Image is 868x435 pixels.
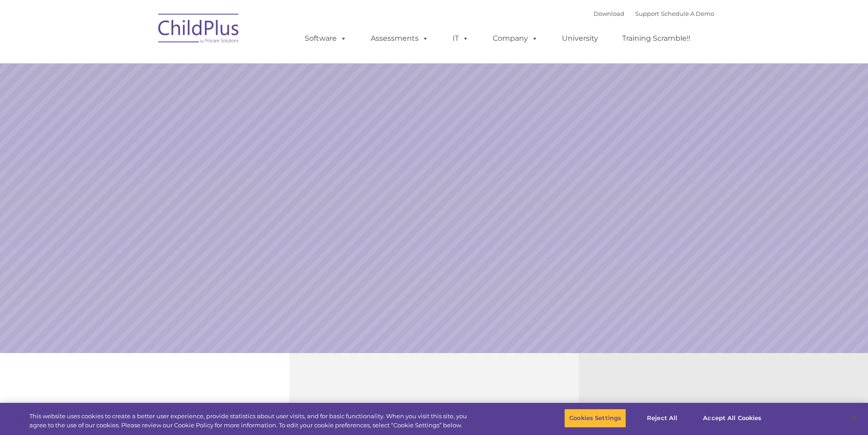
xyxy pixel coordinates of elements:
button: Reject All [634,409,690,428]
img: ChildPlus by Procare Solutions [154,7,244,53]
font: | [594,10,714,17]
a: Company [484,29,547,48]
button: Close [844,408,863,428]
button: Cookies Settings [564,409,626,428]
a: Support [635,10,659,17]
a: Software [296,29,356,48]
a: Training Scramble!! [613,29,699,48]
a: Assessments [362,29,438,48]
a: University [553,29,607,48]
a: Download [594,10,624,17]
a: Schedule A Demo [661,10,714,17]
button: Accept All Cookies [698,409,766,428]
div: This website uses cookies to create a better user experience, provide statistics about user visit... [29,412,477,430]
a: IT [443,29,478,48]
